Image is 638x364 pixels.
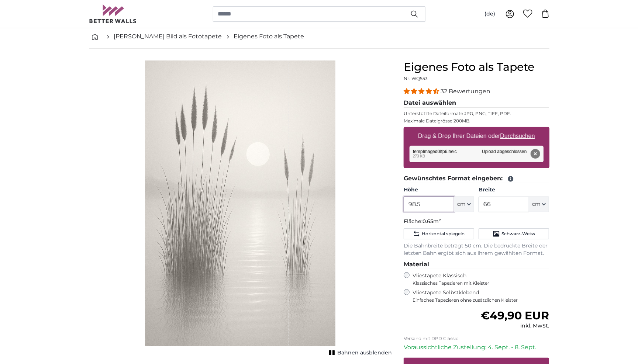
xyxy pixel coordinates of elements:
[404,88,441,95] span: 4.31 stars
[479,7,501,21] button: (de)
[529,197,549,212] button: cm
[413,280,543,286] span: Klassisches Tapezieren mit Kleister
[89,25,549,49] nav: breadcrumbs
[404,343,549,352] p: Voraussichtliche Zustellung: 4. Sept. - 8. Sept.
[500,133,535,139] u: Durchsuchen
[404,218,549,225] p: Fläche:
[423,218,441,225] span: 0.65m²
[234,32,304,41] a: Eigenes Foto als Tapete
[479,186,549,194] label: Breite
[441,88,490,95] span: 32 Bewertungen
[404,260,549,269] legend: Material
[404,76,428,81] span: Nr. WQ553
[413,297,549,303] span: Einfaches Tapezieren ohne zusätzlichen Kleister
[454,197,474,212] button: cm
[415,129,538,143] label: Drag & Drop Ihrer Dateien oder
[404,228,474,239] button: Horizontal spiegeln
[422,231,465,237] span: Horizontal spiegeln
[479,228,549,239] button: Schwarz-Weiss
[404,60,549,74] h1: Eigenes Foto als Tapete
[337,349,392,357] span: Bahnen ausblenden
[413,289,549,303] label: Vliestapete Selbstklebend
[114,32,222,41] a: [PERSON_NAME] Bild als Fototapete
[501,231,535,237] span: Schwarz-Weiss
[89,60,392,356] div: 1 of 1
[89,4,137,23] img: Betterwalls
[457,201,466,208] span: cm
[481,309,549,322] span: €49,90 EUR
[404,186,474,194] label: Höhe
[327,348,392,358] button: Bahnen ausblenden
[404,98,549,108] legend: Datei auswählen
[413,272,543,286] label: Vliestapete Klassisch
[404,118,549,124] p: Maximale Dateigrösse 200MB.
[481,322,549,330] div: inkl. MwSt.
[532,201,541,208] span: cm
[404,242,549,257] p: Die Bahnbreite beträgt 50 cm. Die bedruckte Breite der letzten Bahn ergibt sich aus Ihrem gewählt...
[404,174,549,183] legend: Gewünschtes Format eingeben:
[404,111,549,117] p: Unterstützte Dateiformate JPG, PNG, TIFF, PDF.
[404,336,549,342] p: Versand mit DPD Classic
